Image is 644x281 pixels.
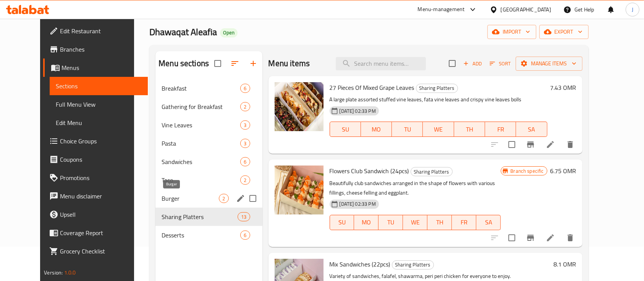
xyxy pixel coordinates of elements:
[444,55,460,71] span: Select section
[60,228,142,237] span: Coverage Report
[403,215,427,230] button: WE
[155,226,262,244] div: Desserts6
[162,212,238,221] div: Sharing Platters
[485,58,516,70] span: Sort items
[361,122,392,137] button: MO
[219,195,228,202] span: 2
[522,59,576,68] span: Manage items
[392,260,434,270] div: Sharing Platters
[43,22,148,40] a: Edit Restaurant
[155,208,262,226] div: Sharing Platters13
[162,194,219,203] span: Burger
[494,27,530,37] span: import
[238,213,249,221] span: 13
[330,179,501,198] p: Beautifully club sandwiches arranged in the shape of flowers with various fillings, cheese fellin...
[162,175,240,185] span: Taco
[162,231,240,240] span: Desserts
[155,134,262,153] div: Pasta3
[395,124,420,135] span: TU
[162,84,240,93] span: Breakfast
[44,268,63,278] span: Version:
[149,23,217,41] span: Dhawaqat Aleafia
[336,57,426,70] input: search
[238,212,250,221] div: items
[330,122,361,137] button: SU
[162,102,240,111] div: Gathering for Breakfast
[411,167,453,176] div: Sharing Platters
[632,5,633,14] span: J
[330,271,551,281] p: Variety of sandwiches, falafel, shawarma, peri peri chicken for everyone to enjoy.
[162,139,240,148] span: Pasta
[452,215,476,230] button: FR
[487,25,536,39] button: import
[275,82,324,131] img: 27 Pieces Of Mixed Grape Leaves
[60,192,142,201] span: Menu disclaimer
[244,54,262,73] button: Add section
[545,27,583,37] span: export
[155,189,262,208] div: Burger2edit
[61,63,142,72] span: Menus
[240,157,250,166] div: items
[43,205,148,224] a: Upsell
[43,150,148,169] a: Coupons
[56,81,142,91] span: Sections
[241,103,249,110] span: 2
[460,58,485,70] button: Add
[418,5,465,14] div: Menu-management
[337,200,379,208] span: [DATE] 02:33 PM
[240,120,250,130] div: items
[155,76,262,247] nav: Menu sections
[162,120,240,130] span: Vine Leaves
[56,100,142,109] span: Full Menu View
[60,210,142,219] span: Upsell
[162,157,240,166] span: Sandwiches
[60,136,142,146] span: Choice Groups
[550,166,576,176] h6: 6.75 OMR
[521,135,540,154] button: Branch-specific-item
[416,84,458,93] span: Sharing Platters
[554,259,576,270] h6: 8.1 OMR
[516,57,583,71] button: Manage items
[392,122,423,137] button: TU
[155,97,262,116] div: Gathering for Breakfast2
[43,132,148,150] a: Choice Groups
[330,95,547,104] p: A large plate assorted stuffed vine leaves, fata vine leaves and crispy vine leaves bolls
[241,122,249,129] span: 3
[210,55,226,71] span: Select all sections
[504,230,520,246] span: Select to update
[43,242,148,260] a: Grocery Checklist
[219,194,228,203] div: items
[411,167,452,176] span: Sharing Platters
[241,158,249,166] span: 6
[155,116,262,134] div: Vine Leaves3
[430,217,449,228] span: TH
[379,215,403,230] button: TU
[561,135,579,154] button: delete
[43,40,148,58] a: Branches
[519,124,544,135] span: SA
[241,85,249,92] span: 6
[56,118,142,127] span: Edit Menu
[50,114,148,132] a: Edit Menu
[504,136,520,153] span: Select to update
[240,231,250,240] div: items
[354,215,379,230] button: MO
[485,122,516,137] button: FR
[275,166,324,214] img: Flowers Club Sandwich (24pcs)
[43,169,148,187] a: Promotions
[416,84,458,93] div: Sharing Platters
[60,155,142,164] span: Coupons
[539,25,589,39] button: export
[501,5,551,14] div: [GEOGRAPHIC_DATA]
[427,215,452,230] button: TH
[220,29,238,36] span: Open
[60,247,142,256] span: Grocery Checklist
[476,215,501,230] button: SA
[240,84,250,93] div: items
[546,140,555,149] a: Edit menu item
